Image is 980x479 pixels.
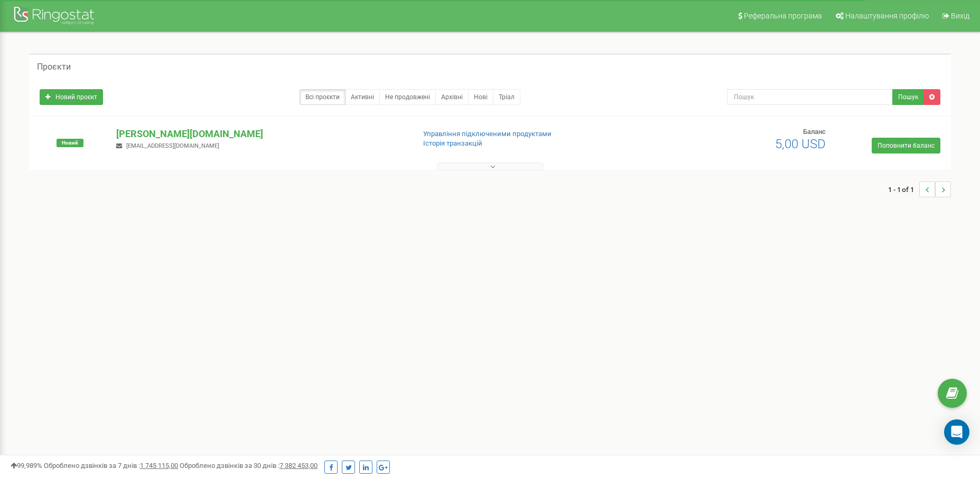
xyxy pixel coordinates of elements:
[888,171,951,208] nav: ...
[37,62,71,72] h5: Проєкти
[744,12,822,20] span: Реферальна програма
[40,89,103,105] a: Новий проєкт
[57,139,83,147] span: Новий
[300,89,346,105] a: Всі проєкти
[140,462,178,470] u: 1 745 115,00
[727,89,893,105] input: Пошук
[435,89,469,105] a: Архівні
[180,462,318,470] span: Оброблено дзвінків за 30 днів :
[11,462,42,470] span: 99,989%
[775,137,826,151] span: 5,00 USD
[803,128,826,136] span: Баланс
[44,462,178,470] span: Оброблено дзвінків за 7 днів :
[468,89,493,105] a: Нові
[951,12,969,20] span: Вихід
[279,462,318,470] u: 7 382 453,00
[493,89,520,105] a: Тріал
[423,139,482,147] a: Історія транзакцій
[116,127,406,141] p: [PERSON_NAME][DOMAIN_NAME]
[892,89,924,105] button: Пошук
[888,181,919,197] span: 1 - 1 of 1
[379,89,436,105] a: Не продовжені
[944,419,969,445] div: Open Intercom Messenger
[126,142,219,149] span: [EMAIL_ADDRESS][DOMAIN_NAME]
[345,89,380,105] a: Активні
[423,130,552,138] a: Управління підключеними продуктами
[872,138,940,154] a: Поповнити баланс
[845,12,929,20] span: Налаштування профілю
